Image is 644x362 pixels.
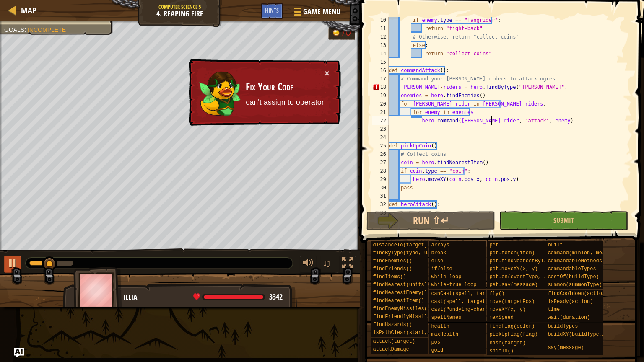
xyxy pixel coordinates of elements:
span: isPathClear(start, end) [373,330,442,336]
div: 32 [372,200,389,209]
div: 29 [372,175,389,184]
div: 23 [372,125,389,133]
div: 26 [372,150,389,158]
button: Run ⇧↵ [366,211,495,230]
span: maxHealth [431,331,458,337]
span: built [548,242,563,248]
button: Ctrl + P: Play [4,256,21,273]
span: Submit [553,216,574,225]
span: pet.say(message) [489,282,538,288]
div: 30 [372,184,389,192]
span: while-loop [431,274,461,280]
span: findFlag(color) [489,323,535,329]
div: 10 [372,16,389,24]
img: duck_zana.png [199,69,241,116]
span: time [548,307,560,313]
span: spellNames [431,315,461,321]
span: arrays [431,242,449,248]
button: ♫ [321,256,335,273]
span: pickUpFlag(flag) [489,331,538,337]
span: break [431,250,446,256]
span: Goals [4,26,24,33]
div: 11 [372,24,389,33]
span: bash(target) [489,340,525,346]
div: 12 [372,33,389,41]
span: findByType(type, units) [373,250,442,256]
button: Submit [499,211,628,230]
span: Map [21,5,36,16]
span: while-true loop [431,282,476,288]
span: : [24,26,28,33]
div: 28 [372,167,389,175]
span: if/else [431,266,452,272]
span: moveXY(x, y) [489,307,525,313]
span: fly() [489,291,504,297]
img: thang_avatar_frame.png [73,267,122,313]
span: cast(spell, target) [431,299,488,305]
p: can't assign to operator [246,97,324,108]
span: attackDamage [373,346,409,352]
span: distanceTo(target) [373,242,427,248]
span: Game Menu [303,6,340,17]
span: wait(duration) [548,315,590,321]
div: Illia [123,292,289,303]
span: say(message) [548,345,584,351]
span: costOf(buildType) [548,274,599,280]
span: pos [431,339,440,345]
div: 13 [372,41,389,49]
span: findItems() [373,274,406,280]
span: attack(target) [373,339,415,344]
div: 21 [372,108,389,116]
span: else [431,258,443,264]
span: buildXY(buildType, x, y) [548,331,620,337]
div: 16 [372,66,389,75]
button: Toggle fullscreen [339,256,356,273]
div: 33 [372,209,389,217]
button: Ask AI [14,348,24,358]
button: × [325,69,330,78]
span: gold [431,347,443,353]
span: pet.on(eventType, handler) [489,274,568,280]
div: 27 [372,158,389,167]
div: health: 3342 / 3342 [193,293,283,301]
span: findNearestEnemy() [373,290,427,296]
span: pet [489,242,499,248]
span: pet.findNearestByType(type) [489,258,571,264]
span: summon(summonType) [548,282,602,288]
span: health [431,323,449,329]
span: findNearestItem() [373,298,424,304]
span: findHazards() [373,322,412,328]
span: pet.fetch(item) [489,250,535,256]
span: ♫ [322,257,331,269]
span: Incomplete [28,26,66,33]
span: commandableTypes [548,266,596,272]
span: isReady(action) [548,299,593,305]
span: findCooldown(action) [548,291,608,297]
span: 3342 [269,292,283,302]
div: 25 [372,142,389,150]
div: 14 [372,49,389,58]
span: findFriendlyMissiles() [373,314,439,320]
span: findFriends() [373,266,412,272]
div: 20 [372,100,389,108]
div: Team 'humans' has 70 gold. [328,26,355,40]
div: 15 [372,58,389,66]
div: 70 [341,28,351,38]
span: findNearest(units) [373,282,427,288]
span: move(targetPos) [489,299,535,305]
button: Game Menu [287,3,345,23]
span: shield() [489,348,514,354]
div: 17 [372,75,389,83]
span: findEnemyMissiles() [373,306,430,312]
span: findEnemies() [373,258,412,264]
div: 18 [372,83,389,91]
span: Hints [265,6,279,14]
div: 19 [372,91,389,100]
span: canCast(spell, target) [431,291,497,297]
a: Map [17,5,36,16]
h3: Fix Your Code [246,81,324,93]
span: pet.moveXY(x, y) [489,266,538,272]
div: 24 [372,133,389,142]
span: commandableMethods [548,258,602,264]
button: Adjust volume [300,256,317,273]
